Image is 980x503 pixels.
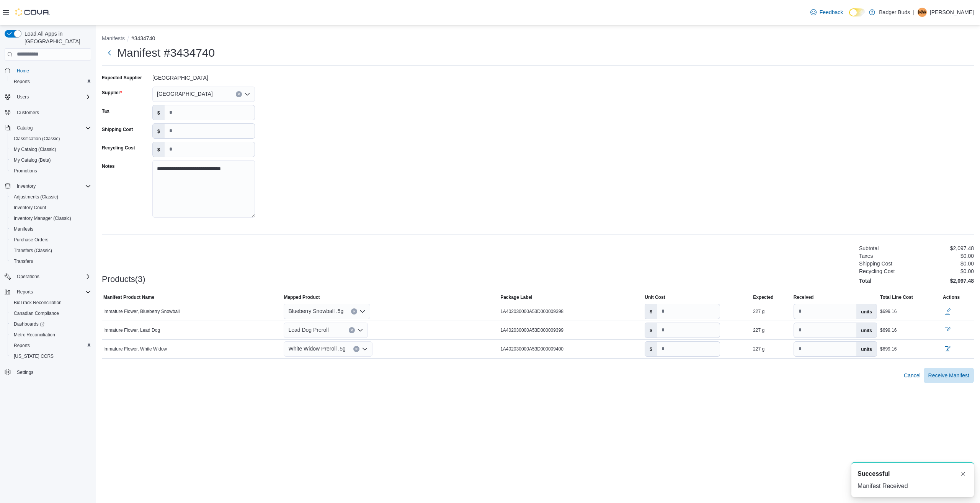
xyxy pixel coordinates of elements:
[14,367,91,377] span: Settings
[359,308,366,315] button: Open list of options
[102,108,109,114] label: Tax
[859,253,873,259] h6: Taxes
[880,308,897,315] div: $699.16
[8,351,94,362] button: [US_STATE] CCRS
[8,329,94,340] button: Metrc Reconciliation
[11,319,47,329] a: Dashboards
[11,246,91,255] span: Transfers (Classic)
[14,321,44,327] span: Dashboards
[288,325,328,334] span: Lead Dog Preroll
[131,35,155,41] button: #3434740
[2,366,94,377] button: Settings
[645,342,657,356] label: $
[11,145,59,154] a: My Catalog (Classic)
[14,205,46,211] span: Inventory Count
[362,346,368,352] button: Open list of options
[943,294,960,300] span: Actions
[153,142,165,157] label: $
[17,125,33,131] span: Catalog
[960,268,974,274] p: $0.00
[102,145,135,151] label: Recycling Cost
[14,123,91,133] span: Catalog
[21,30,91,45] span: Load All Apps in [GEOGRAPHIC_DATA]
[14,182,39,191] button: Inventory
[11,257,91,266] span: Transfers
[857,469,968,478] div: Notification
[500,346,563,352] span: 1A402030000A53D000009400
[102,275,145,284] h3: Products(3)
[102,35,125,41] button: Manifests
[880,294,913,300] span: Total Line Cost
[17,274,39,280] span: Operations
[645,323,657,338] label: $
[11,341,33,350] a: Reports
[753,294,773,300] span: Expected
[645,294,665,300] span: Unit Cost
[2,107,94,118] button: Customers
[14,92,32,102] button: Users
[11,214,74,223] a: Inventory Manager (Classic)
[14,272,91,281] span: Operations
[14,226,33,232] span: Manifests
[11,257,36,266] a: Transfers
[17,369,33,375] span: Settings
[8,308,94,319] button: Canadian Compliance
[17,110,39,116] span: Customers
[14,108,91,117] span: Customers
[2,123,94,133] button: Catalog
[2,287,94,297] button: Reports
[11,156,54,165] a: My Catalog (Beta)
[11,341,91,350] span: Reports
[856,304,877,319] label: units
[879,8,910,17] p: Badger Buds
[8,144,94,155] button: My Catalog (Classic)
[14,368,36,377] a: Settings
[8,256,94,267] button: Transfers
[102,126,133,133] label: Shipping Cost
[14,92,91,102] span: Users
[17,94,29,100] span: Users
[880,346,897,352] div: $699.16
[153,105,165,120] label: $
[102,45,117,61] button: Next
[500,327,563,333] span: 1A402030000A53D000009399
[930,8,974,17] p: [PERSON_NAME]
[11,77,33,86] a: Reports
[14,353,54,359] span: [US_STATE] CCRS
[11,166,40,175] a: Promotions
[794,294,814,300] span: Received
[103,346,167,352] span: Immature Flower, White Widow
[14,182,91,191] span: Inventory
[17,183,36,189] span: Inventory
[950,278,974,284] h4: $2,097.48
[152,72,255,81] div: [GEOGRAPHIC_DATA]
[11,192,91,202] span: Adjustments (Classic)
[14,342,30,349] span: Reports
[103,294,154,300] span: Manifest Product Name
[14,332,55,338] span: Metrc Reconciliation
[901,368,924,383] button: Cancel
[904,372,921,379] span: Cancel
[14,237,49,243] span: Purchase Orders
[8,213,94,224] button: Inventory Manager (Classic)
[960,253,974,259] p: $0.00
[11,134,91,143] span: Classification (Classic)
[17,289,33,295] span: Reports
[11,235,91,244] span: Purchase Orders
[8,224,94,234] button: Manifests
[2,181,94,192] button: Inventory
[8,155,94,165] button: My Catalog (Beta)
[357,327,363,333] button: Open list of options
[14,194,58,200] span: Adjustments (Classic)
[924,368,974,383] button: Receive Manifest
[11,352,91,361] span: Washington CCRS
[11,319,91,329] span: Dashboards
[14,123,36,133] button: Catalog
[8,133,94,144] button: Classification (Classic)
[102,90,122,96] label: Supplier
[103,327,160,333] span: Immature Flower, Lead Dog
[8,245,94,256] button: Transfers (Classic)
[5,62,91,398] nav: Complex example
[102,163,114,169] label: Notes
[14,258,33,264] span: Transfers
